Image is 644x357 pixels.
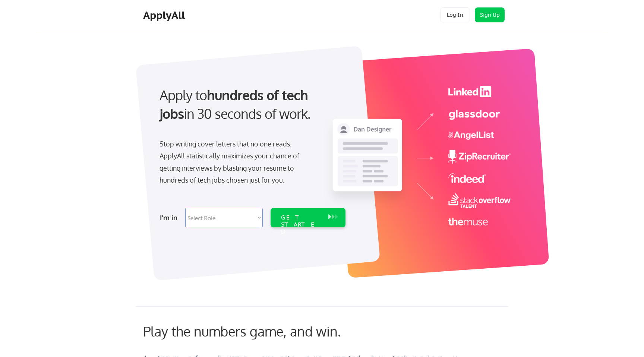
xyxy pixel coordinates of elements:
[143,323,374,339] div: Play the numbers game, and win.
[160,212,181,224] div: I'm in
[160,138,313,186] div: Stop writing cover letters that no one reads. ApplyAll statistically maximizes your chance of get...
[160,86,342,123] div: Apply to in 30 seconds of work.
[440,7,470,22] button: Log In
[475,7,505,22] button: Sign Up
[281,214,321,236] div: GET STARTED
[160,86,311,122] strong: hundreds of tech jobs
[143,9,187,22] div: ApplyAll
